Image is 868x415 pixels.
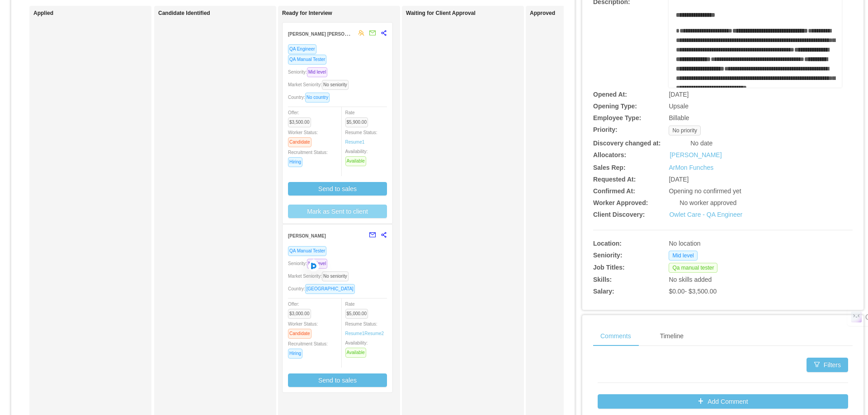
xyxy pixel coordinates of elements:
span: Rate [345,110,372,125]
span: [DATE] [669,91,689,98]
b: Opened At: [593,91,627,98]
span: Recruitment Status: [288,150,328,164]
span: QA Engineer [288,44,316,54]
span: No worker approved [679,199,736,206]
span: No date [690,140,712,147]
span: Market Seniority: [288,82,352,87]
span: Recruitment Status: [288,341,328,356]
span: $5,900.00 [345,117,368,127]
span: Opening no confirmed yet [669,187,741,195]
div: No location [669,239,798,248]
b: Seniority: [593,252,623,259]
b: Worker Approved: [593,199,648,206]
span: No seniority [322,271,349,281]
b: Discovery changed at: [593,140,660,147]
span: Hiring [288,157,302,167]
span: Qa manual tester [669,263,717,273]
a: ArMon Funches [669,164,713,171]
h1: Approved [530,10,656,17]
a: Resume2 [364,330,384,337]
span: Hiring [288,349,302,359]
span: Offer: [288,110,315,125]
span: Candidate [288,329,311,339]
span: Availability: [345,340,370,355]
strong: [PERSON_NAME] [PERSON_NAME] [288,30,365,37]
a: [PERSON_NAME] [670,150,722,160]
span: $5,000.00 [345,309,368,319]
span: No priority [669,126,701,135]
span: Available [345,156,366,166]
button: icon: plusAdd Comment [598,394,848,409]
strong: [PERSON_NAME] [288,233,326,238]
button: icon: filterFilters [807,358,848,372]
span: Offer: [288,302,315,316]
button: mail [364,228,376,242]
button: Send to sales [288,373,387,387]
span: Candidate [288,137,311,147]
a: Owlet Care - QA Engineer [669,211,742,218]
b: Sales Rep: [593,164,626,171]
span: [GEOGRAPHIC_DATA] [305,284,355,294]
div: Timeline [653,326,691,346]
b: Salary: [593,288,614,295]
span: share-alt [381,30,387,36]
b: Location: [593,240,622,247]
span: Resume Status: [345,322,384,336]
b: Priority: [593,126,618,133]
span: Mid level [307,67,327,77]
b: Allocators: [593,151,626,159]
span: Mid level [307,259,327,269]
span: [DATE] [669,176,689,183]
div: rdw-editor [676,10,835,101]
button: Send to sales [288,182,387,196]
span: Upsale [669,103,689,110]
span: Billable [669,114,689,121]
span: No country [305,93,330,103]
span: Country: [288,286,359,291]
span: Resume Status: [345,130,377,145]
b: Confirmed At: [593,187,635,195]
a: Resume1 [345,139,365,145]
button: mail [364,26,376,41]
span: Worker Status: [288,130,318,145]
span: Market Seniority: [288,274,352,279]
span: share-alt [381,232,387,238]
div: Comments [593,326,638,346]
b: Job Titles: [593,264,625,271]
span: Worker Status: [288,322,318,336]
span: QA Manual Tester [288,246,326,256]
a: Resume1 [345,330,365,337]
span: No skills added [669,276,712,283]
b: Client Discovery: [593,211,645,218]
span: Mid level [669,251,697,261]
span: Available [345,348,366,358]
h1: Applied [33,10,160,17]
button: Mark as Sent to client [288,205,387,218]
span: Country: [288,95,333,100]
b: Opening Type: [593,103,637,110]
b: Skills: [593,276,612,283]
span: Availability: [345,149,370,163]
span: Seniority: [288,261,331,266]
span: team [358,30,364,36]
span: $3,000.00 [288,309,311,319]
b: Employee Type: [593,114,641,121]
h1: Waiting for Client Approval [406,10,533,17]
span: $3,500.00 [288,117,311,127]
span: Seniority: [288,70,331,75]
span: Rate [345,302,372,316]
h1: Ready for Interview [282,10,409,17]
span: No seniority [322,80,349,90]
span: QA Manual Tester [288,55,326,65]
b: Requested At: [593,176,636,183]
h1: Candidate Identified [158,10,285,17]
span: $0.00 - $3,500.00 [669,288,717,295]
